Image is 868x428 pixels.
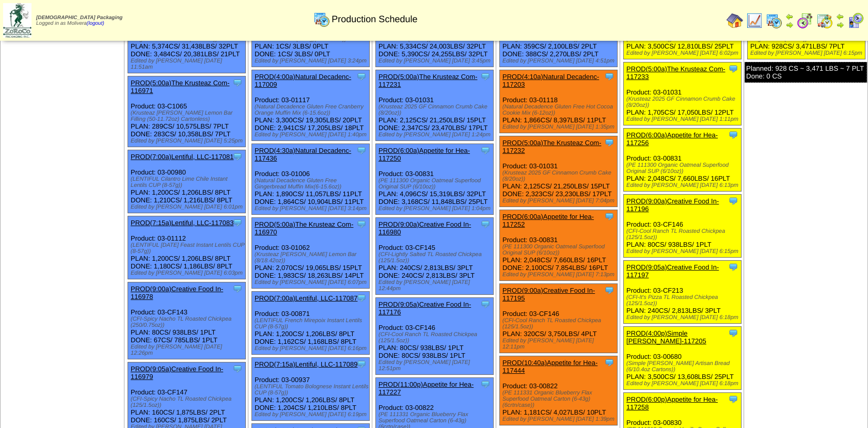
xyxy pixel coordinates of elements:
[502,287,595,302] a: PROD(9:00a)Creative Food In-117195
[500,284,618,353] div: Product: 03-CF146 PLAN: 320CS / 3,750LBS / 4PLT
[626,314,741,321] div: Edited by [PERSON_NAME] [DATE] 6:18pm
[502,139,601,154] a: PROD(5:00a)The Krusteaz Com-117232
[785,21,794,29] img: arrowright.gif
[378,104,493,116] div: (Krusteaz 2025 GF Cinnamon Crumb Cake (8/20oz))
[785,12,794,21] img: arrowleft.gif
[500,356,618,425] div: Product: 03-00822 PLAN: 1,181CS / 4,027LBS / 10PLT
[232,151,243,162] img: Tooltip
[626,96,741,108] div: (Krusteaz 2025 GF Cinnamon Crumb Cake (8/20oz))
[502,272,617,278] div: Edited by [PERSON_NAME] [DATE] 7:13pm
[252,70,370,141] div: Product: 03-01117 PLAN: 3,300CS / 19,305LBS / 20PLT DONE: 2,941CS / 17,205LBS / 18PLT
[255,294,357,302] a: PROD(7:00a)Lentiful, LLC-117087
[232,283,243,294] img: Tooltip
[131,79,229,94] a: PROD(5:00a)The Krusteaz Com-116971
[378,251,493,264] div: (CFI-Lightly Salted TL Roasted Chickpea (125/1.5oz))
[87,21,104,26] a: (logout)
[604,357,614,368] img: Tooltip
[376,298,494,375] div: Product: 03-CF146 PLAN: 80CS / 938LBS / 1PLT DONE: 80CS / 938LBS / 1PLT
[255,178,369,190] div: (Natural Decadence Gluten Free Gingerbread Muffin Mix(6-15.6oz))
[626,395,718,411] a: PROD(6:00p)Appetite for Hea-117258
[255,318,369,330] div: (LENTIFUL French Mirepoix Instant Lentils CUP (8-57g))
[624,129,741,192] div: Product: 03-00831 PLAN: 2,048CS / 7,660LBS / 16PLT
[378,279,493,292] div: Edited by [PERSON_NAME] [DATE] 12:44pm
[604,211,614,221] img: Tooltip
[836,21,844,29] img: arrowright.gif
[36,15,122,26] span: Logged in as Molivera
[131,365,223,381] a: PROD(9:05a)Creative Food In-116979
[128,216,246,279] div: Product: 03-01112 PLAN: 1,200CS / 1,206LBS / 8PLT DONE: 1,180CS / 1,186LBS / 8PLT
[131,285,223,300] a: PROD(9:00a)Creative Food In-116978
[252,358,370,421] div: Product: 03-00937 PLAN: 1,200CS / 1,206LBS / 8PLT DONE: 1,204CS / 1,210LBS / 8PLT
[727,12,743,29] img: home.gif
[255,147,351,162] a: PROD(4:30a)Natural Decadenc-117436
[356,219,367,229] img: Tooltip
[255,73,351,88] a: PROD(4:00a)Natural Decadenc-117009
[255,279,369,286] div: Edited by [PERSON_NAME] [DATE] 6:07pm
[255,205,369,212] div: Edited by [PERSON_NAME] [DATE] 3:14pm
[378,58,493,64] div: Edited by [PERSON_NAME] [DATE] 3:45pm
[131,176,245,188] div: (LENTIFUL Cilantro Lime Chile Instant Lentils CUP (8-57g))
[626,381,741,387] div: Edited by [PERSON_NAME] [DATE] 6:18pm
[131,270,245,276] div: Edited by [PERSON_NAME] [DATE] 6:03pm
[131,316,245,328] div: (CFI-Spicy Nacho TL Roasted Chickpea (250/0.75oz))
[624,195,741,258] div: Product: 03-CF146 PLAN: 80CS / 938LBS / 1PLT
[626,50,741,56] div: Edited by [PERSON_NAME] [DATE] 6:02pm
[378,381,474,396] a: PROD(11:00p)Appetite for Hea-117227
[232,363,243,374] img: Tooltip
[480,71,491,82] img: Tooltip
[626,360,741,373] div: (Simple [PERSON_NAME] Artisan Bread (6/10.4oz Cartons))
[626,65,725,81] a: PROD(5:00a)The Krusteaz Com-117233
[131,110,245,122] div: (Krusteaz [PERSON_NAME] Lemon Bar Filling (50-11.72oz) Cartonless)
[378,300,471,316] a: PROD(9:05a)Creative Food In-117176
[728,196,738,206] img: Tooltip
[502,73,599,88] a: PROD(4:10a)Natural Decadenc-117203
[356,293,367,303] img: Tooltip
[626,228,741,241] div: (CFI-Cool Ranch TL Roasted Chickpea (125/1.5oz))
[3,3,31,38] img: zoroco-logo-small.webp
[356,359,367,369] img: Tooltip
[252,218,370,289] div: Product: 03-01062 PLAN: 2,070CS / 19,065LBS / 15PLT DONE: 1,983CS / 18,263LBS / 14PLT
[750,50,865,56] div: Edited by [PERSON_NAME] [DATE] 6:15pm
[847,12,864,29] img: calendarcustomer.gif
[332,14,417,25] span: Production Schedule
[626,248,741,255] div: Edited by [PERSON_NAME] [DATE] 6:15pm
[378,205,493,212] div: Edited by [PERSON_NAME] [DATE] 1:04pm
[626,294,741,307] div: (CFI-It's Pizza TL Roasted Chickpea (125/1.5oz))
[255,132,369,138] div: Edited by [PERSON_NAME] [DATE] 1:40pm
[378,73,477,88] a: PROD(5:00a)The Krusteaz Com-117231
[624,261,741,324] div: Product: 03-CF213 PLAN: 240CS / 2,813LBS / 3PLT
[502,104,617,116] div: (Natural Decadence Gluten Free Hot Cocoa Cookie Mix (6-12oz))
[480,379,491,389] img: Tooltip
[624,62,741,125] div: Product: 03-01031 PLAN: 1,705CS / 17,050LBS / 12PLT
[500,210,618,281] div: Product: 03-00831 PLAN: 2,048CS / 7,660LBS / 16PLT DONE: 2,100CS / 7,854LBS / 16PLT
[502,416,617,422] div: Edited by [PERSON_NAME] [DATE] 1:39pm
[746,12,763,29] img: line_graph.gif
[728,328,738,338] img: Tooltip
[378,359,493,372] div: Edited by [PERSON_NAME] [DATE] 12:51pm
[766,12,782,29] img: calendarprod.gif
[131,58,245,70] div: Edited by [PERSON_NAME] [DATE] 11:51am
[128,150,246,213] div: Product: 03-00980 PLAN: 1,200CS / 1,206LBS / 8PLT DONE: 1,210CS / 1,216LBS / 8PLT
[252,292,370,355] div: Product: 03-00871 PLAN: 1,200CS / 1,206LBS / 8PLT DONE: 1,162CS / 1,168LBS / 8PLT
[356,145,367,155] img: Tooltip
[313,11,330,27] img: calendarprod.gif
[500,70,618,133] div: Product: 03-01118 PLAN: 1,866CS / 8,397LBS / 11PLT
[232,77,243,88] img: Tooltip
[797,12,813,29] img: calendarblend.gif
[255,384,369,396] div: (LENTIFUL Tomato Bolognese Instant Lentils CUP (8-57g))
[502,338,617,350] div: Edited by [PERSON_NAME] [DATE] 12:11pm
[255,345,369,352] div: Edited by [PERSON_NAME] [DATE] 6:16pm
[480,219,491,229] img: Tooltip
[131,242,245,255] div: (LENTIFUL [DATE] Feast Instant Lentils CUP (8-57g))
[255,104,369,116] div: (Natural Decadence Gluten Free Cranberry Orange Muffin Mix (6-15.6oz))
[626,131,718,147] a: PROD(6:00a)Appetite for Hea-117256
[252,144,370,215] div: Product: 03-01006 PLAN: 1,890CS / 11,057LBS / 11PLT DONE: 1,864CS / 10,904LBS / 11PLT
[836,12,844,21] img: arrowleft.gif
[626,182,741,188] div: Edited by [PERSON_NAME] [DATE] 6:13pm
[502,124,617,130] div: Edited by [PERSON_NAME] [DATE] 1:35pm
[356,71,367,82] img: Tooltip
[480,145,491,155] img: Tooltip
[604,285,614,295] img: Tooltip
[502,318,617,330] div: (CFI-Cool Ranch TL Roasted Chickpea (125/1.5oz))
[255,220,353,236] a: PROD(5:00a)The Krusteaz Com-116970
